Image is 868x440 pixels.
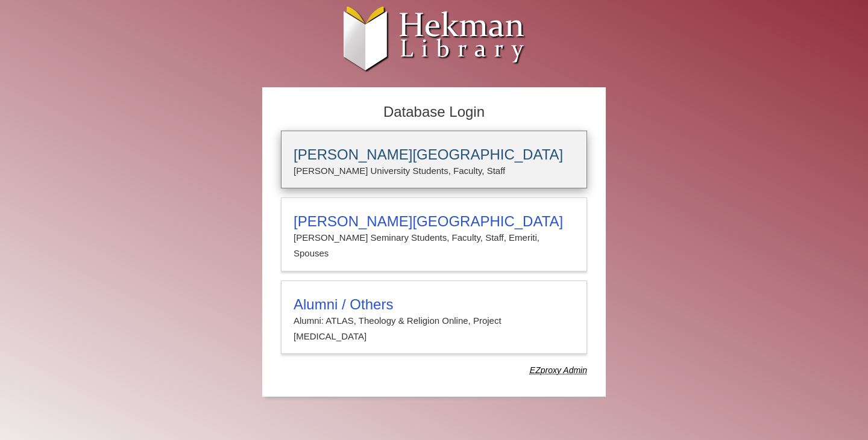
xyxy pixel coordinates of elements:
p: Alumni: ATLAS, Theology & Religion Online, Project [MEDICAL_DATA] [294,313,574,345]
h3: [PERSON_NAME][GEOGRAPHIC_DATA] [294,146,574,163]
h2: Database Login [275,100,593,125]
summary: Alumni / OthersAlumni: ATLAS, Theology & Religion Online, Project [MEDICAL_DATA] [294,296,574,345]
a: [PERSON_NAME][GEOGRAPHIC_DATA][PERSON_NAME] University Students, Faculty, Staff [281,131,587,188]
dfn: Use Alumni login [530,365,587,375]
p: [PERSON_NAME] University Students, Faculty, Staff [294,163,574,179]
h3: [PERSON_NAME][GEOGRAPHIC_DATA] [294,213,574,230]
h3: Alumni / Others [294,296,574,313]
a: [PERSON_NAME][GEOGRAPHIC_DATA][PERSON_NAME] Seminary Students, Faculty, Staff, Emeriti, Spouses [281,197,587,271]
p: [PERSON_NAME] Seminary Students, Faculty, Staff, Emeriti, Spouses [294,230,574,262]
